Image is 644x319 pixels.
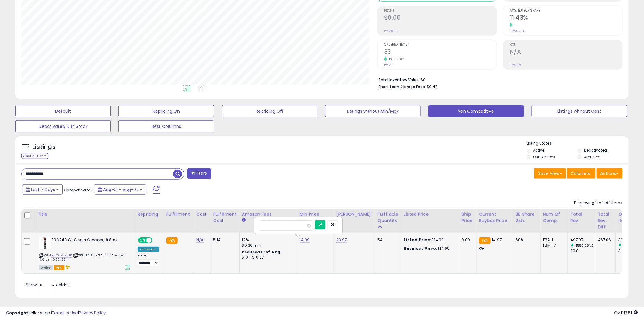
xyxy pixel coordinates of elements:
h2: 11.43% [510,14,622,22]
span: Show: entries [26,282,70,288]
span: ROI [510,43,622,46]
a: Terms of Use [52,310,78,316]
h5: Listings [32,143,56,151]
small: (1556.35%) [574,243,593,248]
button: Best Columns [118,120,214,132]
small: Amazon Fees. [242,218,246,223]
p: Listing States: [527,141,629,146]
span: Columns [571,170,590,177]
i: hazardous material [64,265,71,269]
button: Save View [534,168,566,179]
div: Win BuyBox [138,247,159,252]
div: $14.99 [404,246,454,251]
div: $14.99 [404,237,454,243]
b: Listed Price: [404,237,432,243]
span: FBA [54,265,64,270]
b: Business Price: [404,245,437,251]
div: 12% [242,237,292,243]
button: Actions [597,168,623,179]
div: Preset: [138,253,159,267]
label: Archived [584,154,600,159]
small: 1000.00% [387,57,404,62]
div: Repricing [138,211,161,218]
h2: 33 [384,48,497,57]
button: Listings without Min/Max [325,105,421,117]
li: $0 [378,76,618,83]
span: Aug-01 - Aug-07 [103,187,139,193]
h2: N/A [510,48,622,57]
div: Amazon Fees [242,211,295,218]
div: 467.06 [598,237,611,243]
div: [PERSON_NAME] [336,211,373,218]
button: Last 7 Days [22,184,63,195]
div: 33 [618,237,643,243]
button: Listings without Cost [532,105,627,117]
label: Active [533,148,544,153]
a: 14.99 [300,237,310,243]
div: Clear All Filters [21,153,48,159]
b: 103243 C1 Chain Cleaner, 9.8 oz [52,237,126,245]
a: B000VJPVJK [51,253,72,258]
div: Cost [196,211,208,218]
b: Total Inventory Value: [378,77,420,82]
div: Ordered Items [618,211,641,224]
div: FBM: 17 [543,243,563,248]
a: Privacy Policy [79,310,106,316]
button: Columns [567,168,596,179]
small: Prev: $0.00 [384,29,398,33]
div: BB Share 24h. [516,211,538,224]
span: Avg. Buybox Share [510,9,622,12]
button: Repricing Off [222,105,317,117]
div: 3 [618,248,643,254]
div: Listed Price [404,211,457,218]
div: seller snap | | [6,310,106,316]
b: Reduced Prof. Rng. [242,249,282,255]
div: Current Buybox Price [479,211,510,224]
div: 497.07 [570,237,595,243]
span: All listings currently available for purchase on Amazon [39,265,53,270]
span: 2025-08-15 13:51 GMT [614,310,638,316]
small: FBA [166,237,178,244]
div: Min Price [300,211,331,218]
div: Displaying 1 to 1 of 1 items [574,200,623,206]
div: FBA: 1 [543,237,563,243]
div: 30.01 [570,248,595,254]
div: Total Rev. [570,211,593,224]
span: OFF [152,238,161,243]
small: (1000%) [622,243,637,248]
button: Filters [187,168,211,179]
div: Fulfillment [166,211,191,218]
small: FBA [479,237,490,244]
button: Default [15,105,111,117]
span: Ordered Items [384,43,497,46]
small: Prev: N/A [510,63,522,67]
b: Short Term Storage Fees: [378,84,426,89]
button: Repricing On [118,105,214,117]
div: ASIN: [39,237,130,269]
div: 54 [378,237,397,243]
span: | SKU: Motul C1 Chain Cleaner 9.8 oz (103243) [39,253,125,262]
div: Ship Price [462,211,474,224]
button: Non Competitive [428,105,524,117]
label: Out of Stock [533,154,555,159]
div: $0.30 min [242,243,292,248]
div: 5.14 [213,237,235,243]
div: 60% [516,237,536,243]
a: N/A [196,237,204,243]
span: Profit [384,9,497,12]
img: 31OsK0C6OGL._SL40_.jpg [39,237,51,249]
span: Compared to: [64,187,92,193]
div: Num of Comp. [543,211,565,224]
div: $10 - $10.87 [242,255,292,260]
div: Fulfillment Cost [213,211,237,224]
strong: Copyright [6,310,28,316]
h2: $0.00 [384,14,497,22]
span: 14.97 [492,237,502,243]
small: Prev: 0.00% [510,29,524,33]
span: Last 7 Days [31,187,55,193]
span: $0.47 [427,84,437,90]
small: Prev: 3 [384,63,393,67]
button: Deactivated & In Stock [15,120,111,132]
button: Aug-01 - Aug-07 [94,184,146,195]
div: 0.00 [462,237,472,243]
